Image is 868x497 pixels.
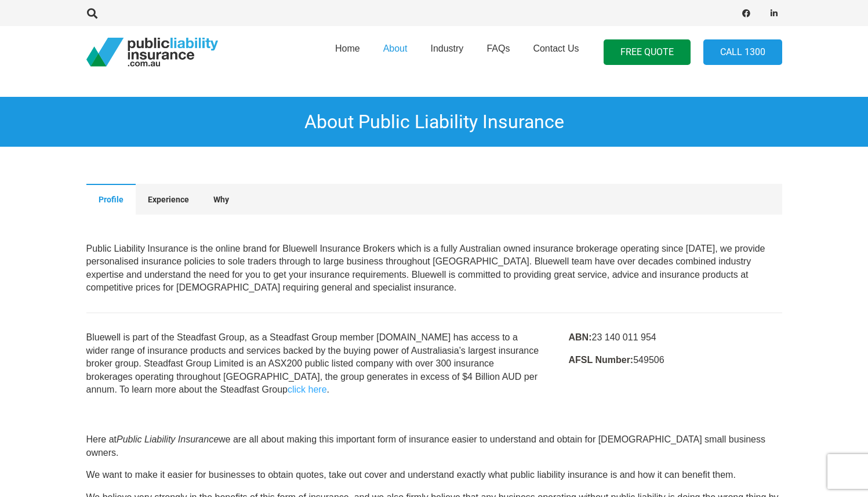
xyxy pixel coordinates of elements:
p: Here at we are all about making this important form of insurance easier to understand and obtain ... [86,433,782,459]
button: Experience [136,184,201,214]
a: pli_logotransparent [86,38,218,67]
a: LinkedIn [766,5,782,21]
span: Contact Us [533,43,579,53]
a: Search [81,8,104,19]
strong: AFSL Number: [568,355,633,365]
button: Why [201,184,241,214]
span: About [383,43,408,53]
p: Bluewell is part of the Steadfast Group, as a Steadfast Group member [DOMAIN_NAME] has access to ... [86,331,541,396]
a: Industry [419,23,475,82]
span: Profile [99,195,124,204]
button: Profile [86,184,136,214]
span: Home [335,43,360,53]
i: Public Liability Insurance [117,434,219,444]
span: Industry [430,43,463,53]
strong: ABN: [568,332,591,342]
span: FAQs [486,43,510,53]
a: Contact Us [521,23,590,82]
a: About [372,23,419,82]
span: Experience [148,195,189,204]
span: Why [213,195,229,204]
p: Our Office Southport Central [86,242,782,295]
p: 549506 [568,354,782,367]
p: 23 140 011 954 [568,331,782,344]
a: FAQs [475,23,521,82]
a: Home [324,23,372,82]
a: click here [288,384,327,394]
a: Call 1300 [703,39,782,66]
a: Facebook [738,5,754,21]
p: We want to make it easier for businesses to obtain quotes, take out cover and understand exactly ... [86,469,782,481]
a: FREE QUOTE [604,39,691,66]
